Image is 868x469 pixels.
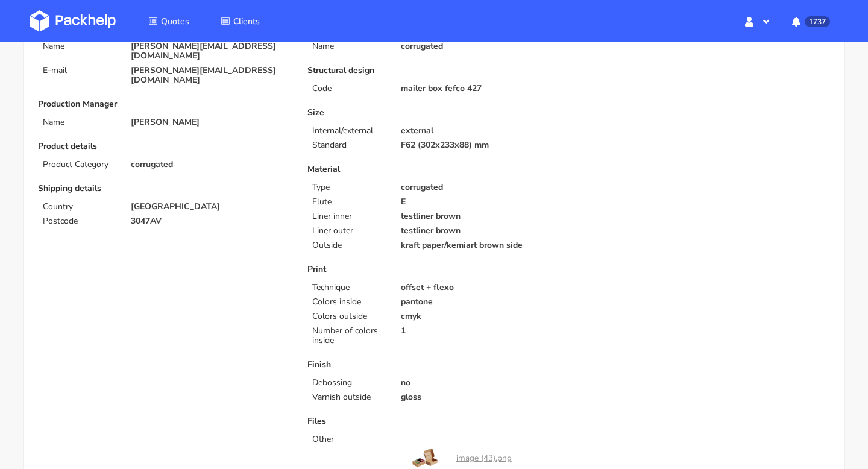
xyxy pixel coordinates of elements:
[131,216,291,226] p: 3047AV
[456,452,512,464] a: image (43).png
[312,283,386,292] p: Technique
[312,212,386,221] p: Liner inner
[805,16,830,27] span: 1737
[401,283,561,292] p: offset + flexo
[43,202,116,212] p: Country
[312,326,386,345] p: Number of colors inside
[206,10,274,32] a: Clients
[401,42,561,51] p: corrugated
[401,297,561,307] p: pantone
[401,212,561,221] p: testliner brown
[312,140,386,150] p: Standard
[312,126,386,136] p: Internal/external
[43,66,116,75] p: E-mail
[161,16,189,27] span: Quotes
[43,160,116,169] p: Product Category
[401,197,561,207] p: E
[131,66,291,85] p: [PERSON_NAME][EMAIL_ADDRESS][DOMAIN_NAME]
[312,378,386,388] p: Debossing
[782,10,838,32] button: 1737
[307,265,560,274] p: Print
[312,241,386,250] p: Outside
[312,435,386,444] p: Other
[312,84,386,93] p: Code
[131,118,291,127] p: [PERSON_NAME]
[38,184,291,194] p: Shipping details
[312,197,386,207] p: Flute
[307,66,560,75] p: Structural design
[312,392,386,402] p: Varnish outside
[30,10,116,32] img: Dashboard
[401,226,561,236] p: testliner brown
[312,183,386,192] p: Type
[312,297,386,307] p: Colors inside
[401,312,561,321] p: cmyk
[43,42,116,51] p: Name
[401,126,561,136] p: external
[307,417,560,426] p: Files
[38,99,291,109] p: Production Manager
[131,42,291,61] p: [PERSON_NAME][EMAIL_ADDRESS][DOMAIN_NAME]
[401,140,561,150] p: F62 (302x233x88) mm
[307,108,560,118] p: Size
[401,241,561,250] p: kraft paper/kemiart brown side
[307,360,560,370] p: Finish
[38,142,291,151] p: Product details
[312,226,386,236] p: Liner outer
[401,326,561,336] p: 1
[401,84,561,93] p: mailer box fefco 427
[401,183,561,192] p: corrugated
[134,10,204,32] a: Quotes
[312,312,386,321] p: Colors outside
[401,378,561,388] p: no
[401,392,561,402] p: gloss
[131,160,291,169] p: corrugated
[307,165,560,174] p: Material
[43,216,116,226] p: Postcode
[312,42,386,51] p: Name
[131,202,291,212] p: [GEOGRAPHIC_DATA]
[233,16,260,27] span: Clients
[43,118,116,127] p: Name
